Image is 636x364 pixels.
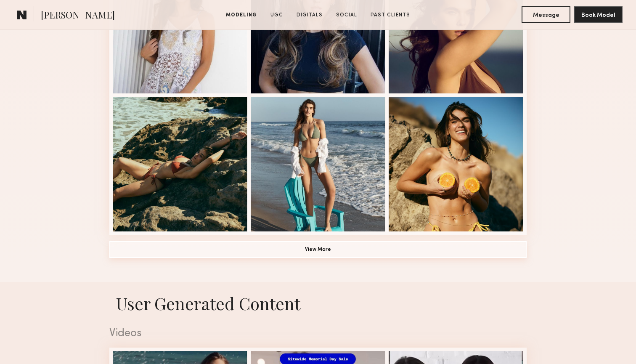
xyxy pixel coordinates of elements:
a: UGC [267,11,286,19]
button: Message [522,6,570,23]
a: Digitals [293,11,326,19]
div: Videos [109,328,527,339]
span: [PERSON_NAME] [41,8,115,23]
a: Modeling [223,11,260,19]
button: Book Model [574,6,623,23]
a: Past Clients [367,11,413,19]
a: Book Model [574,11,623,18]
a: Social [333,11,360,19]
h1: User Generated Content [103,292,533,314]
button: View More [109,241,527,258]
